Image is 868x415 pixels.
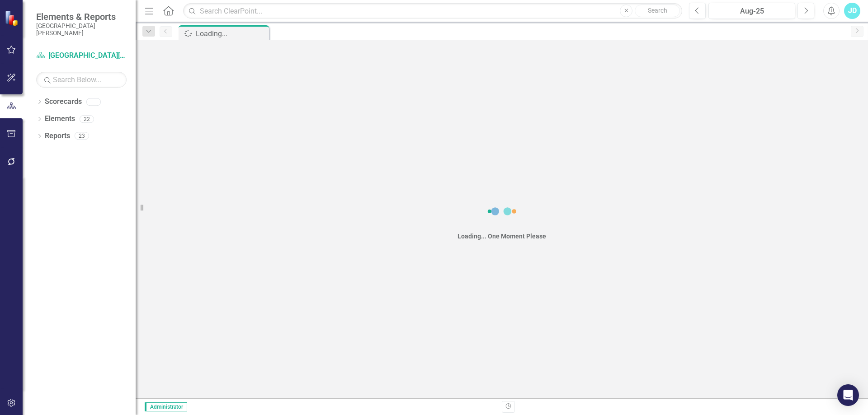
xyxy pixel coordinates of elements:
[45,114,75,124] a: Elements
[36,51,127,61] a: [GEOGRAPHIC_DATA][PERSON_NAME]
[635,5,680,17] button: Search
[36,22,127,37] small: [GEOGRAPHIC_DATA][PERSON_NAME]
[75,132,89,140] div: 23
[5,10,20,26] img: ClearPoint Strategy
[712,6,792,17] div: Aug-25
[837,384,859,406] div: Open Intercom Messenger
[458,232,546,241] div: Loading... One Moment Please
[145,402,187,411] span: Administrator
[844,3,860,19] button: JD
[36,11,127,22] span: Elements & Reports
[45,131,70,141] a: Reports
[183,3,682,19] input: Search ClearPoint...
[45,97,82,107] a: Scorecards
[648,7,667,14] span: Search
[708,3,795,19] button: Aug-25
[196,28,267,39] div: Loading...
[80,115,94,123] div: 22
[36,72,127,88] input: Search Below...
